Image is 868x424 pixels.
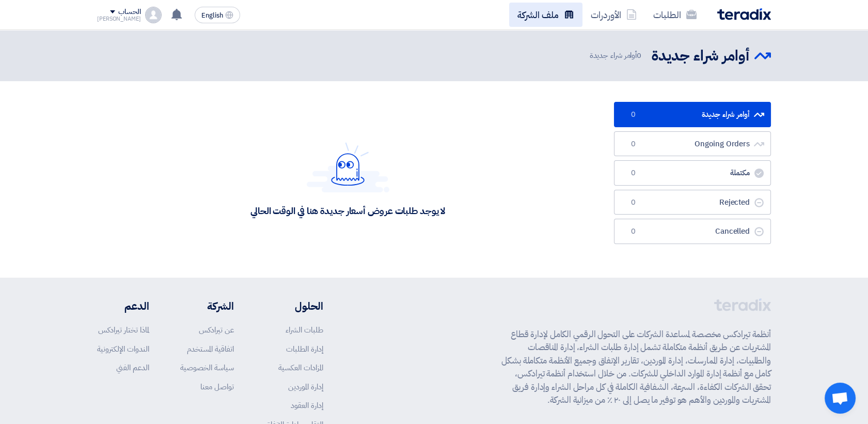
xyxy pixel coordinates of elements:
[180,362,234,373] a: سياسة الخصوصية
[98,324,149,336] a: لماذا تختار تيرادكس
[278,362,323,373] a: المزادات العكسية
[307,142,389,192] img: Hello
[614,219,771,244] a: Cancelled0
[145,7,162,23] img: profile_test.png
[614,102,771,127] a: أوامر شراء جديدة0
[286,324,323,336] a: طلبات الشراء
[250,205,445,217] div: لا يوجد طلبات عروض أسعار جديدة هنا في الوقت الحالي
[265,298,323,314] li: الحلول
[201,12,223,19] span: English
[627,168,639,178] span: 0
[180,298,234,314] li: الشركة
[717,8,771,20] img: Teradix logo
[614,131,771,157] a: Ongoing Orders0
[291,400,323,411] a: إدارة العقود
[627,198,639,208] span: 0
[652,46,749,66] h2: أوامر شراء جديدة
[627,139,639,149] span: 0
[501,328,771,407] p: أنظمة تيرادكس مخصصة لمساعدة الشركات على التحول الرقمي الكامل لإدارة قطاع المشتريات عن طريق أنظمة ...
[286,343,323,355] a: إدارة الطلبات
[637,50,641,61] span: 0
[195,7,240,23] button: English
[825,383,856,414] div: Open chat
[200,381,234,392] a: تواصل معنا
[97,343,149,355] a: الندوات الإلكترونية
[590,50,643,62] span: أوامر شراء جديدة
[288,381,323,392] a: إدارة الموردين
[118,8,140,17] div: الحساب
[614,190,771,215] a: Rejected0
[627,226,639,237] span: 0
[627,110,639,120] span: 0
[199,324,234,336] a: عن تيرادكس
[97,16,141,22] div: [PERSON_NAME]
[645,3,705,27] a: الطلبات
[97,298,149,314] li: الدعم
[582,3,645,27] a: الأوردرات
[509,3,582,27] a: ملف الشركة
[187,343,234,355] a: اتفاقية المستخدم
[614,160,771,186] a: مكتملة0
[116,362,149,373] a: الدعم الفني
